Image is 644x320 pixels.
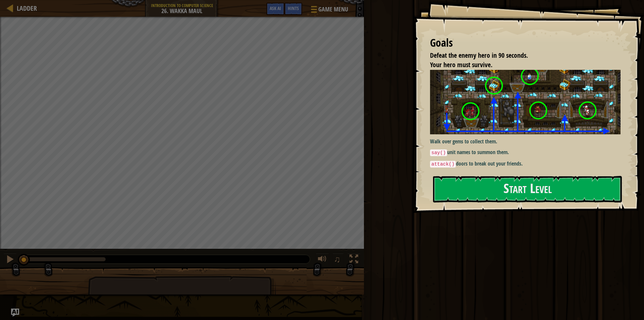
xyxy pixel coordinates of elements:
[270,5,281,11] span: Ask AI
[13,4,37,13] a: Ladder
[430,160,626,168] p: doors to break out your friends.
[430,138,626,145] p: Walk over gems to collect them.
[288,5,299,11] span: Hints
[433,176,622,202] button: Start Level
[306,3,352,18] button: Game Menu
[318,5,348,14] span: Game Menu
[430,60,492,69] span: Your hero must survive.
[3,253,17,267] button: Ctrl + P: Pause
[11,309,19,317] button: Ask AI
[266,3,284,15] button: Ask AI
[430,70,626,134] img: Wakka maul
[17,4,37,13] span: Ladder
[422,60,619,70] li: Your hero must survive.
[430,148,626,156] p: unit names to summon them.
[332,253,344,267] button: ♫
[430,51,528,60] span: Defeat the enemy hero in 90 seconds.
[430,161,456,168] code: attack()
[316,253,329,267] button: Adjust volume
[334,254,340,264] span: ♫
[430,149,447,156] code: say()
[347,253,361,267] button: Toggle fullscreen
[430,35,621,51] div: Goals
[422,51,619,60] li: Defeat the enemy hero in 90 seconds.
